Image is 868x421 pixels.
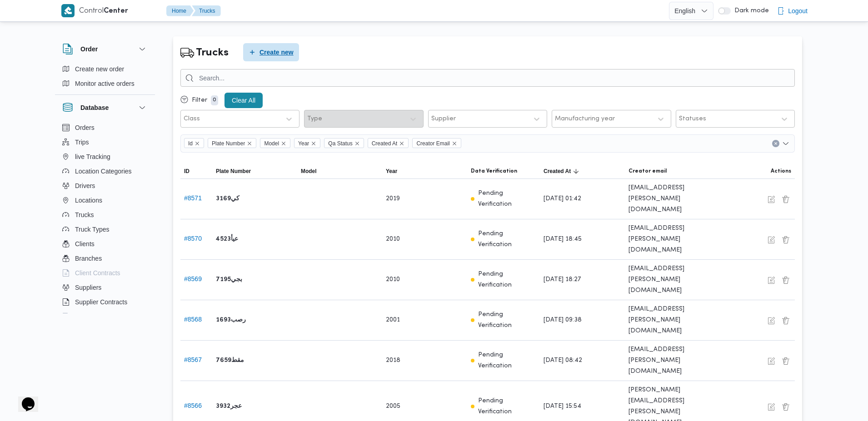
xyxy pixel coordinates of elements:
button: Remove Plate Number from selection in this group [247,141,252,146]
span: [EMAIL_ADDRESS][PERSON_NAME][DOMAIN_NAME] [629,344,706,377]
button: Trips [59,135,151,149]
b: بجي7195 [216,274,242,285]
p: Pending Verification [478,269,536,291]
span: Model [260,138,290,148]
span: Truck Types [75,224,109,235]
p: Pending Verification [478,309,536,331]
h3: Database [80,102,109,113]
span: Location Categories [75,166,132,177]
span: live Tracking [75,151,110,162]
button: Monitor active orders [59,76,151,91]
span: Clients [75,238,95,249]
button: Remove Creator Email from selection in this group [452,141,457,146]
button: Remove Model from selection in this group [281,141,286,146]
b: كي3169 [216,193,239,204]
button: Remove Created At from selection in this group [399,141,404,146]
p: Pending Verification [478,396,536,417]
span: Create new order [75,64,124,74]
div: Database [55,120,155,317]
span: Model [264,139,279,149]
span: 2001 [386,315,400,326]
button: Created AtSorted in descending order [540,164,625,178]
input: Search... [180,69,795,87]
button: Create new order [59,62,151,76]
b: رصب1693 [216,315,246,326]
button: Remove Year from selection in this group [311,141,316,146]
button: ID [180,164,212,178]
span: Plate Number [208,138,256,148]
button: Remove Qa Status from selection in this group [354,141,360,146]
span: [DATE] 01:42 [544,193,581,204]
button: Trucks [192,5,221,16]
span: Year [298,139,309,149]
h3: Order [80,44,98,54]
span: [DATE] 15:54 [544,401,581,412]
span: [DATE] 18:45 [544,234,582,245]
span: Data Verification [471,168,517,175]
button: Create new [243,43,299,61]
span: Trips [75,137,89,148]
span: Dark mode [731,7,769,15]
iframe: chat widget [9,385,38,412]
button: Drivers [59,178,151,193]
span: [EMAIL_ADDRESS][PERSON_NAME][DOMAIN_NAME] [629,183,706,215]
span: Creator email [629,168,667,175]
button: #8566 [184,402,202,409]
span: Qa Status [328,139,352,149]
span: Actions [771,168,791,175]
div: Statuses [679,115,706,123]
div: Class [184,115,200,123]
button: #8568 [184,316,202,323]
button: Branches [59,251,151,266]
button: Clients [59,237,151,251]
span: Trucks [75,209,94,220]
p: Pending Verification [478,228,536,250]
button: Order [62,44,148,54]
span: Id [184,138,204,148]
span: Orders [75,122,95,133]
span: Id [188,139,193,149]
button: #8571 [184,194,202,202]
button: Plate Number [212,164,297,178]
button: #8567 [184,356,202,363]
div: Supplier [431,115,456,123]
span: Locations [75,195,102,206]
button: Devices [59,309,151,324]
button: Model [297,164,382,178]
button: Year [382,164,467,178]
span: [EMAIL_ADDRESS][PERSON_NAME][DOMAIN_NAME] [629,263,706,296]
span: [DATE] 08:42 [544,355,582,366]
span: Logout [788,5,808,16]
span: Plate Number [212,139,245,149]
button: Remove Id from selection in this group [195,141,200,146]
span: Year [294,138,320,148]
button: live Tracking [59,149,151,164]
span: Create new [259,47,294,58]
button: Home [166,5,194,16]
p: 0 [211,95,218,105]
span: 2005 [386,401,400,412]
span: [EMAIL_ADDRESS][PERSON_NAME][DOMAIN_NAME] [629,223,706,256]
span: Monitor active orders [75,78,135,89]
h2: Trucks [196,45,229,61]
button: Orders [59,120,151,135]
span: Qa Status [324,138,364,148]
span: Suppliers [75,282,101,293]
button: Truck Types [59,222,151,237]
span: Drivers [75,180,95,191]
b: عيأ4523 [216,234,238,245]
button: #8570 [184,235,202,242]
div: Manufacturing year [555,115,615,123]
span: Devices [75,311,98,322]
span: ID [184,168,190,175]
div: Order [55,62,155,94]
button: Client Contracts [59,266,151,280]
img: X8yXhbKr1z7QwAAAABJRU5ErkJggg== [61,4,75,17]
b: عجر3932 [216,401,242,412]
span: Created At; Sorted in descending order [544,168,571,175]
button: Clear All [224,93,263,108]
span: [DATE] 09:38 [544,315,582,326]
span: [DATE] 18:27 [544,274,581,285]
span: Client Contracts [75,267,120,278]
